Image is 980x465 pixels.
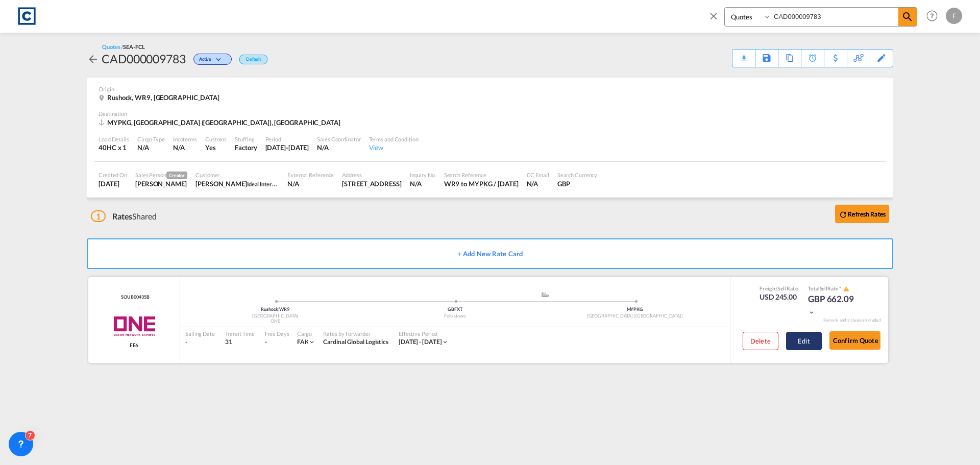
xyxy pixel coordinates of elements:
[755,50,778,67] div: Save As Template
[87,238,893,269] button: + Add New Rate Card
[829,331,880,350] button: Confirm Quote
[771,8,898,26] input: Enter Quotation Number
[193,54,232,65] div: Change Status Here
[265,330,289,337] div: Free Days
[278,306,280,312] span: |
[247,180,292,188] span: Ideal International
[738,50,750,59] div: Quote PDF is not available at this time
[444,171,519,179] div: Search Reference
[205,143,227,152] div: Yes
[107,93,219,102] span: Rushock, WR9, [GEOGRAPHIC_DATA]
[898,8,917,26] span: icon-magnify
[743,332,778,350] button: Delete
[99,110,881,117] div: Destination
[317,135,360,143] div: Sales Coordinator
[279,306,289,312] span: WR9
[399,330,449,337] div: Effective Period
[946,8,962,24] div: F
[399,338,442,346] span: [DATE] - [DATE]
[738,51,750,59] md-icon: icon-download
[365,313,545,320] div: Felixstowe
[842,285,849,293] button: icon-alert
[323,330,388,337] div: Rates by Forwarder
[265,338,267,347] div: -
[173,135,197,143] div: Incoterms
[901,11,914,23] md-icon: icon-magnify
[205,135,227,143] div: Customs
[308,338,315,346] md-icon: icon-chevron-down
[923,7,941,25] span: Help
[185,330,215,337] div: Sailing Date
[102,43,145,51] div: Quotes /SEA-FCL
[91,210,106,222] span: 1
[137,135,165,143] div: Cargo Type
[808,285,859,293] div: Total Rate
[838,285,842,291] span: Subject to Remarks
[287,171,334,179] div: External Reference
[442,338,449,346] md-icon: icon-chevron-down
[199,56,214,66] span: Active
[808,293,859,317] div: GBP 662.09
[102,51,186,67] div: CAD000009783
[557,179,598,188] div: GBP
[265,135,309,143] div: Period
[369,135,419,143] div: Terms and Condition
[557,171,598,179] div: Search Currency
[323,338,388,347] div: Cardinal Global Logistics
[225,338,255,347] div: 31
[87,51,102,67] div: icon-arrow-left
[759,285,798,292] div: Freight Rate
[848,210,886,218] b: Refresh Rates
[195,171,279,179] div: Customer
[297,338,309,346] span: FAK
[99,171,127,179] div: Created On
[265,143,309,152] div: 30 Sep 2025
[137,143,165,152] div: N/A
[118,294,149,301] span: SOUB00435B
[323,338,388,346] span: Cardinal Global Logistics
[166,172,187,179] span: Creator
[87,53,99,65] md-icon: icon-arrow-left
[91,211,157,222] div: Shared
[102,313,166,339] img: ONE
[239,55,267,64] div: Default
[816,317,888,323] div: Remark and Inclusion included
[786,332,822,350] button: Edit
[185,338,215,347] div: -
[112,211,133,221] span: Rates
[759,292,798,302] div: USD 245.00
[99,85,881,93] div: Origin
[410,171,436,179] div: Inquiry No.
[444,179,519,188] div: WR9 to MYPKG / 18 Sep 2025
[297,330,316,337] div: Cargo
[99,118,343,127] div: MYPKG, Port Klang (Pelabuhan Klang), Asia Pacific
[365,306,545,313] div: GBFXT
[399,338,442,347] div: 01 Sep 2025 - 30 Sep 2025
[369,143,419,152] div: View
[708,7,724,32] span: icon-close
[808,309,815,316] md-icon: icon-chevron-down
[99,93,222,102] div: Rushock, WR9, United Kingdom
[118,294,149,301] div: Contract / Rate Agreement / Tariff / Spot Pricing Reference Number: SOUB00435B
[261,306,279,312] span: Rushock
[99,179,127,188] div: 18 Sep 2025
[342,179,401,188] div: 1st Floor Rainham House Manor Way Rainham Essex RM13 8RA
[186,51,234,67] div: Change Status Here
[185,313,365,320] div: [GEOGRAPHIC_DATA]
[839,210,848,219] md-icon: icon-refresh
[185,318,365,325] div: ONE
[317,143,360,152] div: N/A
[15,5,38,28] img: 1fdb9190129311efbfaf67cbb4249bed.jpeg
[527,171,549,179] div: CC Email
[225,330,255,337] div: Transit Time
[545,313,725,320] div: [GEOGRAPHIC_DATA] ([GEOGRAPHIC_DATA])
[214,57,226,63] md-icon: icon-chevron-down
[708,10,719,21] md-icon: icon-close
[99,135,129,143] div: Load Details
[410,179,436,188] div: N/A
[135,171,187,179] div: Sales Person
[777,285,786,291] span: Sell
[545,306,725,313] div: MYPKG
[527,179,549,188] div: N/A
